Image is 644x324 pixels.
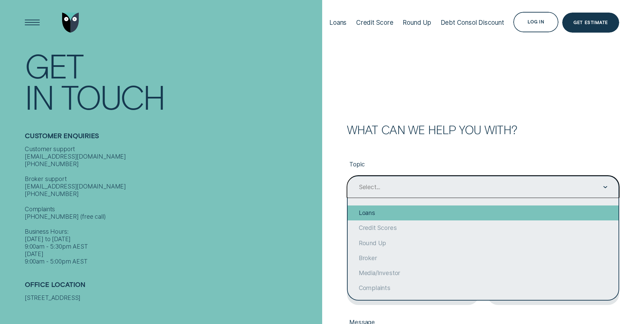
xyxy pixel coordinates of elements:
[61,81,164,112] div: Touch
[348,220,619,235] div: Credit Scores
[347,155,619,176] label: Topic
[348,251,619,266] div: Broker
[25,145,318,266] div: Customer support [EMAIL_ADDRESS][DOMAIN_NAME] [PHONE_NUMBER] Broker support [EMAIL_ADDRESS][DOMAI...
[441,19,504,26] div: Debt Consol Discount
[25,50,318,112] h1: Get In Touch
[25,281,318,294] h2: Office Location
[403,19,431,26] div: Round Up
[22,13,42,33] button: Open Menu
[348,205,619,220] div: Loans
[348,236,619,251] div: Round Up
[62,13,79,33] img: Wisr
[329,19,347,26] div: Loans
[562,13,619,33] a: Get Estimate
[347,124,619,135] h2: What can we help you with?
[25,81,53,112] div: In
[359,183,380,191] div: Select...
[25,294,318,302] div: [STREET_ADDRESS]
[348,296,619,311] div: General
[356,19,393,26] div: Credit Score
[348,281,619,295] div: Complaints
[25,50,83,81] div: Get
[513,12,558,32] button: Log in
[348,266,619,281] div: Media/Investor
[25,132,318,145] h2: Customer Enquiries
